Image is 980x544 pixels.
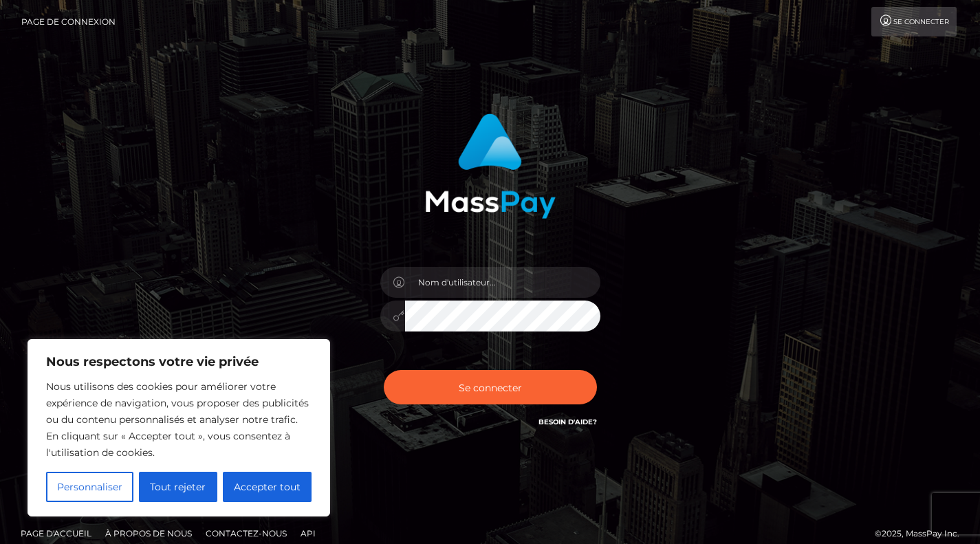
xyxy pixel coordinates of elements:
a: À propos de nous [100,523,197,544]
font: Page d'accueil [21,528,91,538]
input: Nom d'utilisateur... [405,267,600,298]
font: Page de connexion [21,17,116,27]
font: Nous respectons votre vie privée [46,354,259,369]
div: Nous respectons votre vie privée [28,339,330,516]
font: © [875,528,882,538]
a: Besoin d'aide? [538,417,597,426]
font: Personnaliser [57,481,122,493]
font: Se connecter [893,17,949,26]
a: Page d'accueil [15,523,97,544]
font: Tout rejeter [150,481,206,493]
button: Tout rejeter [139,472,217,502]
a: Contactez-nous [200,523,292,544]
a: Page de connexion [21,7,116,36]
button: Se connecter [384,370,597,404]
font: Accepter tout [234,481,301,493]
font: Nous utilisons des cookies pour améliorer votre expérience de navigation, vous proposer des publi... [46,380,309,459]
a: Se connecter [871,7,957,36]
button: Personnaliser [46,472,133,502]
font: 2025, MassPay Inc. [882,528,959,538]
font: API [301,528,316,538]
img: Connexion MassPay [425,113,556,219]
button: Accepter tout [223,472,312,502]
font: À propos de nous [105,528,192,538]
font: Contactez-nous [206,528,287,538]
font: Se connecter [459,381,522,393]
a: API [295,523,321,544]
